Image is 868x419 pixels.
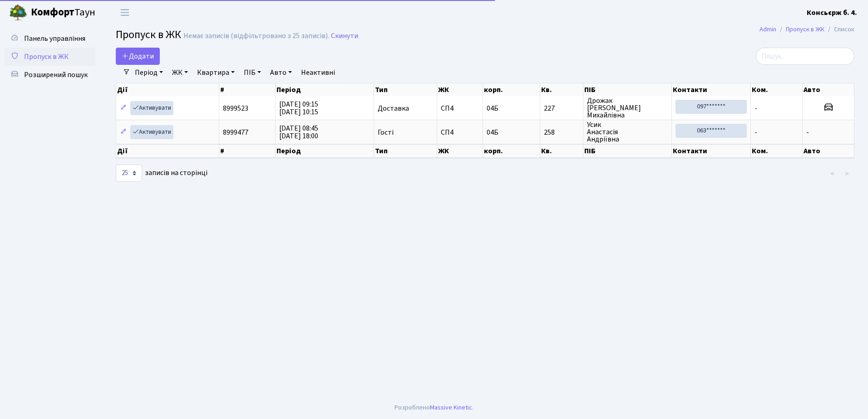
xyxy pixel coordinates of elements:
b: Консьєрж б. 4. [807,8,857,18]
a: Пропуск в ЖК [5,48,95,66]
a: Скинути [331,32,358,40]
span: [DATE] 08:45 [DATE] 18:00 [279,123,318,141]
th: Дії [116,83,219,96]
th: Тип [374,144,438,158]
span: Усик Анастасія Андріївна [587,121,668,143]
th: ЖК [437,144,483,158]
a: Активувати [130,101,173,115]
span: СП4 [441,129,479,136]
span: Панель управління [24,34,85,44]
span: 04Б [487,127,498,137]
span: - [806,127,809,137]
th: Дії [116,144,219,158]
a: ЖК [168,65,192,80]
a: Квартира [193,65,238,80]
th: Кв. [540,83,584,96]
a: Консьєрж б. 4. [807,7,857,18]
th: Ком. [751,144,803,158]
img: logo.png [9,4,27,22]
span: - [755,127,757,137]
a: Неактивні [297,65,339,80]
select: записів на сторінці [116,165,142,182]
a: ПІБ [240,65,265,80]
th: Авто [803,144,854,158]
span: Дрожак [PERSON_NAME] Михайлівна [587,97,668,119]
span: Пропуск в ЖК [24,52,69,62]
th: Контакти [672,83,751,96]
th: Ком. [751,83,803,96]
span: Додати [122,51,154,61]
th: # [219,144,276,158]
th: Період [276,83,374,96]
th: ЖК [437,83,483,96]
th: Тип [374,83,438,96]
a: Період [131,65,167,80]
a: Активувати [130,125,173,139]
a: Пропуск в ЖК [786,24,824,34]
button: Переключити навігацію [113,5,136,20]
div: Розроблено . [395,403,473,413]
span: 8999477 [223,127,248,137]
a: Розширений пошук [5,66,95,84]
th: корп. [483,83,540,96]
span: СП4 [441,105,479,112]
span: [DATE] 09:15 [DATE] 10:15 [279,99,318,117]
a: Massive Kinetic [430,403,472,412]
th: Авто [803,83,854,96]
label: записів на сторінці [116,165,207,182]
span: 227 [544,105,580,112]
th: Період [276,144,374,158]
span: 04Б [487,103,498,113]
span: Розширений пошук [24,70,88,80]
span: Таун [31,5,95,20]
li: Список [824,24,854,34]
b: Комфорт [31,5,74,19]
a: Авто [266,65,296,80]
th: ПІБ [583,144,672,158]
nav: breadcrumb [746,20,868,39]
span: Доставка [378,105,409,112]
th: Кв. [540,144,584,158]
th: ПІБ [583,83,672,96]
span: - [755,103,757,113]
input: Пошук... [756,48,854,65]
div: Немає записів (відфільтровано з 25 записів). [183,32,329,40]
span: Пропуск в ЖК [116,27,181,43]
span: Гості [378,129,394,136]
a: Додати [116,48,160,65]
th: Контакти [672,144,751,158]
span: 258 [544,129,580,136]
a: Панель управління [5,29,95,48]
th: корп. [483,144,540,158]
th: # [219,83,276,96]
a: Admin [759,24,776,34]
span: 8999523 [223,103,248,113]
